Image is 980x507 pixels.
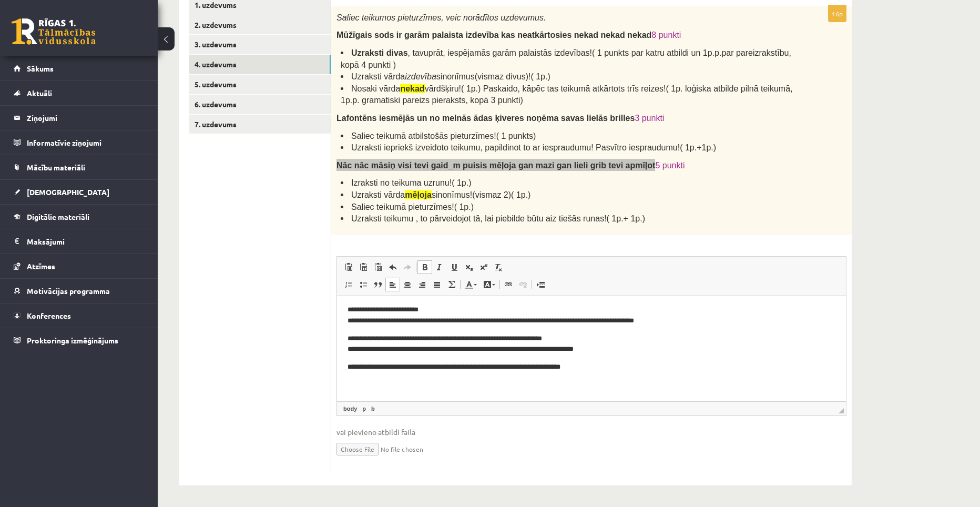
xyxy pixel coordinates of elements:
[828,5,846,22] p: 16p
[189,35,331,54] a: 3. uzdevums
[336,31,651,39] span: Mūžīgais sods ir garām palaista izdevība kas neatkārtosies nekad nekad nekad
[516,278,530,291] a: Atsaistīt
[351,48,408,57] span: Uzraksti divas
[480,278,498,291] a: Fona krāsa
[27,229,145,253] legend: Maksājumi
[351,214,645,223] span: Uzraksti teikumu , to pārveidojot tā, lai piebilde būtu aiz tiešās runas!( 1p.+ 1p.)
[444,278,459,291] a: Math
[447,260,462,274] a: Pasvītrojums (vadīšanas taustiņš+U)
[27,212,89,221] span: Digitālie materiāli
[336,114,635,123] span: Lafontēns iesmējās un no melnās ādas ķiveres noņēma savas lielās brilles
[405,72,436,81] i: izdevība
[341,260,356,274] a: Ielīmēt (vadīšanas taustiņš+V)
[14,130,145,155] a: Informatīvie ziņojumi
[651,31,681,39] span: 8 punkti
[400,278,415,291] a: Centrēti
[341,404,359,413] a: body elements
[476,260,491,274] a: Augšraksts
[27,286,110,296] span: Motivācijas programma
[430,278,444,291] a: Izlīdzināt malas
[27,311,71,320] span: Konferences
[336,427,846,438] span: vai pievieno atbildi failā
[462,278,480,291] a: Teksta krāsa
[415,278,430,291] a: Izlīdzināt pa labi
[405,190,432,199] strong: mēļoja
[189,95,331,114] a: 6. uzdevums
[27,130,145,155] legend: Informatīvie ziņojumi
[356,278,371,291] a: Ievietot/noņemt sarakstu ar aizzīmēm
[336,161,655,170] span: Nāc nāc māsiņ visi tevi gaid_m puisis mēļoja gan mazi gan lieli grib tevi apmīļot
[356,260,371,274] a: Ievietot kā vienkāršu tekstu (vadīšanas taustiņš+pārslēgšanas taustiņš+V)
[27,336,118,345] span: Proktoringa izmēģinājums
[462,260,476,274] a: Apakšraksts
[337,296,846,401] iframe: Bagātinātā teksta redaktors, wiswyg-editor-user-answer-47024718336660
[369,404,377,413] a: b elements
[27,187,109,197] span: [DEMOGRAPHIC_DATA]
[14,328,145,352] a: Proktoringa izmēģinājums
[655,161,685,170] span: 5 punkti
[14,229,145,253] a: Maksājumi
[14,106,145,130] a: Ziņojumi
[351,202,474,211] span: Saliec teikumā pieturzīmes!( 1p.)
[371,260,385,274] a: Ievietot no Worda
[839,408,844,413] span: Mērogot
[533,278,548,291] a: Ievietot lapas pārtraukumu drukai
[336,13,546,22] span: Saliec teikumos pieturzīmes, veic norādītos uzdevumus.
[385,260,400,274] a: Atcelt (vadīšanas taustiņš+Z)
[12,18,96,45] a: Rīgas 1. Tālmācības vidusskola
[501,278,516,291] a: Saite (vadīšanas taustiņš+K)
[189,75,331,94] a: 5. uzdevums
[341,84,793,105] span: Nosaki vārda vārdšķiru!( 1p.) Paskaido, kāpēc tas teikumā atkārtots trīs reizes!( 1p. loģiska atb...
[27,88,52,98] span: Aktuāli
[351,178,472,187] span: Izraksti no teikuma uzrunu!( 1p.)
[351,72,550,81] span: Uzraksti vārda sinonīmus(vismaz divus)!( 1p.)
[351,143,716,152] span: Uzraksti iepriekš izveidoto teikumu, papildinot to ar iespraudumu! Pasvītro iespraudumu!( 1p.+1p.)
[27,261,55,271] span: Atzīmes
[27,64,54,73] span: Sākums
[27,163,85,172] span: Mācību materiāli
[371,278,385,291] a: Bloka citāts
[385,278,400,291] a: Izlīdzināt pa kreisi
[189,55,331,74] a: 4. uzdevums
[341,278,356,291] a: Ievietot/noņemt numurētu sarakstu
[27,106,145,130] legend: Ziņojumi
[14,303,145,328] a: Konferences
[14,279,145,303] a: Motivācijas programma
[14,56,145,80] a: Sākums
[14,81,145,105] a: Aktuāli
[400,84,424,93] strong: nekad
[341,48,791,69] span: , tavuprāt, iespējamās garām palaistās izdevības!( 1 punkts par katru atbildi un 1p.p.par pareizr...
[351,131,536,140] span: Saliec teikumā atbilstošās pieturzīmes!( 1 punkts)
[400,260,415,274] a: Atkārtot (vadīšanas taustiņš+Y)
[14,180,145,204] a: [DEMOGRAPHIC_DATA]
[491,260,506,274] a: Noņemt stilus
[14,254,145,278] a: Atzīmes
[635,114,664,123] span: 3 punkti
[14,155,145,179] a: Mācību materiāli
[351,190,530,199] span: Uzraksti vārda sinonīmus!(vismaz 2)( 1p.)
[189,15,331,35] a: 2. uzdevums
[189,115,331,134] a: 7. uzdevums
[432,260,447,274] a: Slīpraksts (vadīšanas taustiņš+I)
[14,205,145,229] a: Digitālie materiāli
[417,260,432,274] a: Treknraksts (vadīšanas taustiņš+B)
[360,404,368,413] a: p elements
